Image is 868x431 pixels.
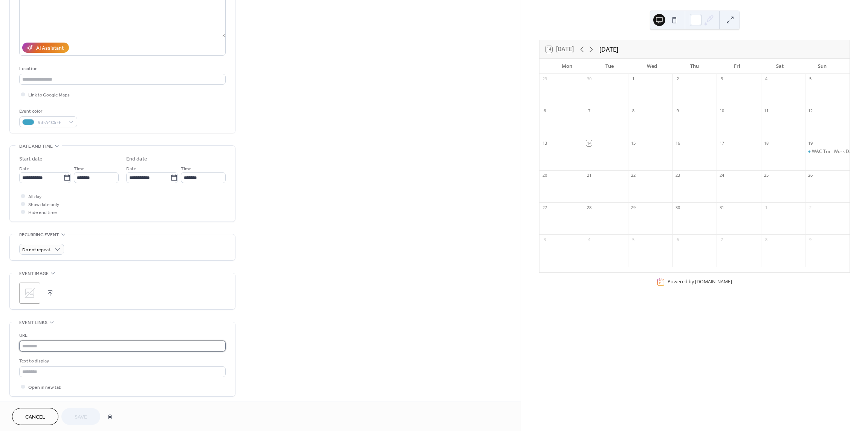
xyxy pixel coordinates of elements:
[631,59,673,74] div: Wed
[19,165,29,173] span: Date
[19,155,43,163] div: Start date
[28,91,70,99] span: Link to Google Maps
[675,205,680,210] div: 30
[716,59,758,74] div: Fri
[630,76,636,82] div: 1
[19,357,224,365] div: Text to display
[19,142,53,150] span: Date and time
[675,237,680,242] div: 6
[719,76,724,82] div: 3
[675,140,680,146] div: 16
[630,205,636,210] div: 29
[586,237,592,242] div: 4
[36,44,64,52] div: AI Assistant
[586,205,592,210] div: 28
[586,173,592,178] div: 21
[546,59,588,74] div: Mon
[588,59,631,74] div: Tue
[630,108,636,114] div: 8
[542,140,547,146] div: 13
[807,140,813,146] div: 19
[586,140,592,146] div: 14
[599,45,618,54] div: [DATE]
[807,173,813,178] div: 26
[673,59,716,74] div: Thu
[28,201,59,209] span: Show date only
[28,209,57,217] span: Hide end time
[37,119,65,127] span: #3FA4C5FF
[22,246,50,254] span: Do not repeat
[719,140,724,146] div: 17
[19,231,59,239] span: Recurring event
[807,108,813,114] div: 12
[668,279,732,285] div: Powered by
[19,270,49,278] span: Event image
[630,140,636,146] div: 15
[807,237,813,242] div: 9
[807,205,813,210] div: 2
[19,65,224,73] div: Location
[126,165,136,173] span: Date
[542,173,547,178] div: 20
[542,205,547,210] div: 27
[763,76,769,82] div: 4
[763,140,769,146] div: 18
[542,108,547,114] div: 6
[763,237,769,242] div: 8
[719,108,724,114] div: 10
[805,148,850,155] div: WAC Trail Work Day - Par Course
[19,107,76,115] div: Event color
[28,384,61,391] span: Open in new tab
[763,108,769,114] div: 11
[630,237,636,242] div: 5
[675,108,680,114] div: 9
[28,193,41,201] span: All day
[126,155,147,163] div: End date
[758,59,801,74] div: Sat
[675,173,680,178] div: 23
[542,76,547,82] div: 29
[719,173,724,178] div: 24
[25,413,45,421] span: Cancel
[19,319,47,327] span: Event links
[12,408,58,425] button: Cancel
[19,283,40,304] div: ;
[763,173,769,178] div: 25
[586,76,592,82] div: 30
[22,43,69,53] button: AI Assistant
[695,279,732,285] a: [DOMAIN_NAME]
[719,205,724,210] div: 31
[630,173,636,178] div: 22
[801,59,844,74] div: Sun
[586,108,592,114] div: 7
[74,165,84,173] span: Time
[19,332,224,339] div: URL
[807,76,813,82] div: 5
[763,205,769,210] div: 1
[542,237,547,242] div: 3
[675,76,680,82] div: 2
[719,237,724,242] div: 7
[181,165,191,173] span: Time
